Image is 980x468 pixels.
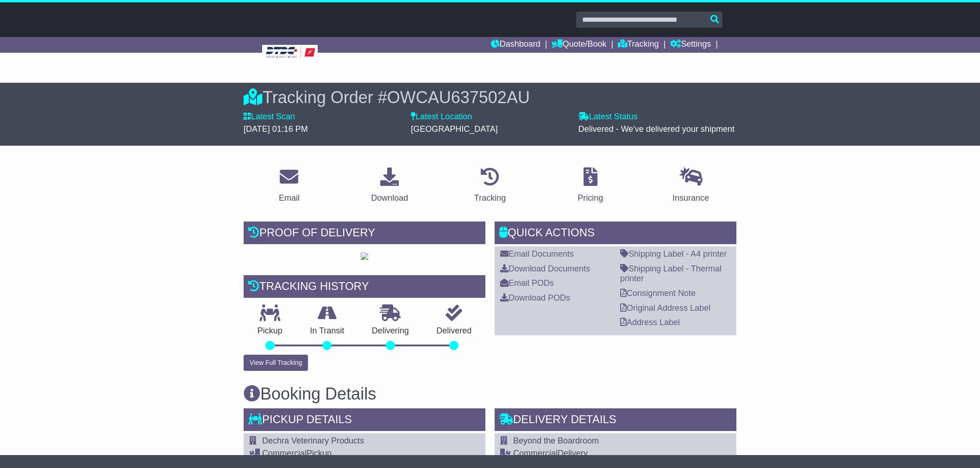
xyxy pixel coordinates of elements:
div: Tracking [474,192,506,204]
a: Tracking [618,37,659,53]
p: In Transit [296,326,358,336]
div: Insurance [672,192,709,204]
div: Tracking Order # [244,87,736,107]
div: Proof of Delivery [244,222,485,246]
label: Latest Status [578,112,638,122]
a: Insurance [666,164,715,208]
span: Dechra Veterinary Products [262,436,364,445]
p: Delivering [358,326,423,336]
div: Email [279,192,300,204]
a: Download Documents [500,264,590,273]
span: Commercial [513,449,558,458]
a: Dashboard [491,37,540,53]
span: [GEOGRAPHIC_DATA] [411,124,497,134]
a: Pricing [572,164,609,208]
a: Email [273,164,306,208]
div: Delivery Details [495,408,736,433]
a: Quote/Book [552,37,606,53]
div: Pickup Details [244,408,485,433]
img: GetPodImage [361,252,368,260]
a: Download [365,164,414,208]
span: Commercial [262,449,307,458]
p: Delivered [423,326,486,336]
div: Quick Actions [495,222,736,246]
div: Pickup [262,449,480,459]
a: Email Documents [500,249,574,259]
button: View Full Tracking [244,355,308,371]
span: Beyond the Boardroom [513,436,599,445]
a: Consignment Note [620,289,696,298]
div: Pricing [578,192,603,204]
a: Download PODs [500,293,570,302]
a: Address Label [620,318,680,327]
div: Download [371,192,408,204]
a: Tracking [468,164,512,208]
div: Delivery [513,449,691,459]
label: Latest Location [411,112,472,122]
a: Shipping Label - Thermal printer [620,264,722,283]
p: Pickup [244,326,296,336]
span: OWCAU637502AU [387,88,530,107]
span: [DATE] 01:16 PM [244,124,308,134]
h3: Booking Details [244,385,736,403]
label: Latest Scan [244,112,295,122]
a: Original Address Label [620,303,710,313]
div: Tracking history [244,275,485,300]
a: Email PODs [500,278,554,288]
a: Settings [670,37,711,53]
span: Delivered - We've delivered your shipment [578,124,735,134]
a: Shipping Label - A4 printer [620,249,727,259]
